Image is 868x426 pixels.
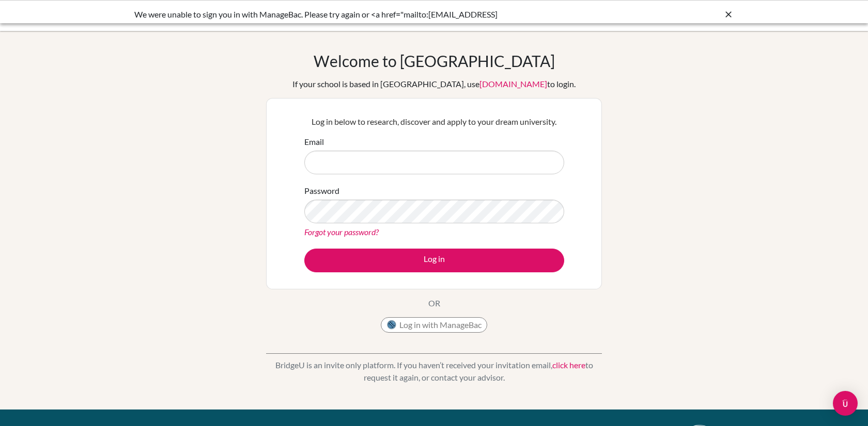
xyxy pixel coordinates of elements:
a: [DOMAIN_NAME] [479,79,547,89]
label: Password [304,185,339,197]
a: click here [552,360,585,370]
div: Open Intercom Messenger [833,391,858,416]
div: If your school is based in [GEOGRAPHIC_DATA], use to login. [292,78,576,90]
a: Forgot your password? [304,227,379,237]
p: OR [428,297,440,309]
button: Log in with ManageBac [381,317,487,333]
h1: Welcome to [GEOGRAPHIC_DATA] [314,52,555,70]
div: We were unable to sign you in with ManageBac. Please try again or <a href="mailto:[EMAIL_ADDRESS]... [134,8,579,33]
p: BridgeU is an invite only platform. If you haven’t received your invitation email, to request it ... [266,359,602,384]
button: Log in [304,249,564,272]
label: Email [304,136,324,148]
p: Log in below to research, discover and apply to your dream university. [304,116,564,128]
